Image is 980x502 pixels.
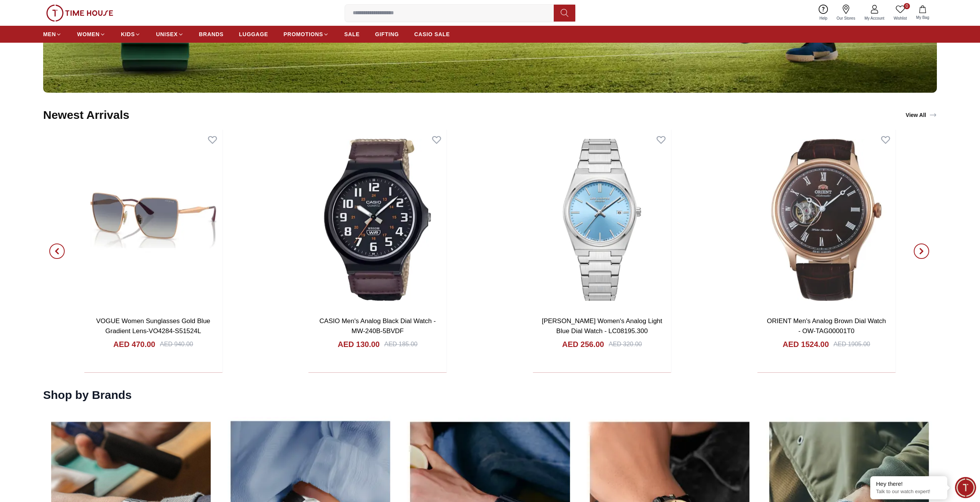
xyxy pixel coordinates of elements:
[344,30,360,38] span: SALE
[876,489,941,495] p: Talk to our watch expert!
[320,317,436,335] a: CASIO Men's Analog Black Dial Watch - MW-240B-5BVDF
[156,27,183,41] a: UNISEX
[199,30,224,38] span: BRANDS
[239,27,268,41] a: LUGGAGE
[375,30,399,38] span: GIFTING
[384,340,417,349] div: AED 185.00
[767,317,886,335] a: ORIENT Men's Analog Brown Dial Watch - OW-TAG00001T0
[77,30,100,38] span: WOMEN
[43,108,129,122] h2: Newest Arrivals
[414,30,450,38] span: CASIO SALE
[121,30,135,38] span: KIDS
[876,480,941,488] div: Hey there!
[414,27,450,41] a: CASIO SALE
[832,3,860,23] a: Our Stores
[815,3,832,23] a: Help
[283,30,323,38] span: PROMOTIONS
[375,27,399,41] a: GIFTING
[77,27,106,41] a: WOMEN
[834,15,858,21] span: Our Stores
[239,30,268,38] span: LUGGAGE
[834,340,870,349] div: AED 1905.00
[199,27,224,41] a: BRANDS
[46,5,113,22] img: ...
[782,339,829,350] h4: AED 1524.00
[955,477,976,498] div: Chat Widget
[891,15,910,21] span: Wishlist
[308,130,447,310] img: CASIO Men's Analog Black Dial Watch - MW-240B-5BVDF
[156,30,178,38] span: UNISEX
[913,15,932,20] span: My Bag
[904,110,938,120] a: View All
[96,317,210,335] a: VOGUE Women Sunglasses Gold Blue Gradient Lens-VO4284-S51524L
[160,340,193,349] div: AED 940.00
[84,130,222,310] img: VOGUE Women Sunglasses Gold Blue Gradient Lens-VO4284-S51524L
[43,30,56,38] span: MEN
[344,27,360,41] a: SALE
[757,130,896,310] img: ORIENT Men's Analog Brown Dial Watch - OW-TAG00001T0
[43,388,132,402] h2: Shop by Brands
[861,15,888,21] span: My Account
[542,317,662,335] a: [PERSON_NAME] Women's Analog Light Blue Dial Watch - LC08195.300
[338,339,380,350] h4: AED 130.00
[562,339,604,350] h4: AED 256.00
[113,339,155,350] h4: AED 470.00
[533,130,671,310] img: Lee Cooper Women's Analog Light Blue Dial Watch - LC08195.300
[283,27,329,41] a: PROMOTIONS
[816,15,831,21] span: Help
[609,340,642,349] div: AED 320.00
[904,3,910,9] span: 0
[43,27,62,41] a: MEN
[911,4,934,22] button: My Bag
[121,27,141,41] a: KIDS
[889,3,911,23] a: 0Wishlist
